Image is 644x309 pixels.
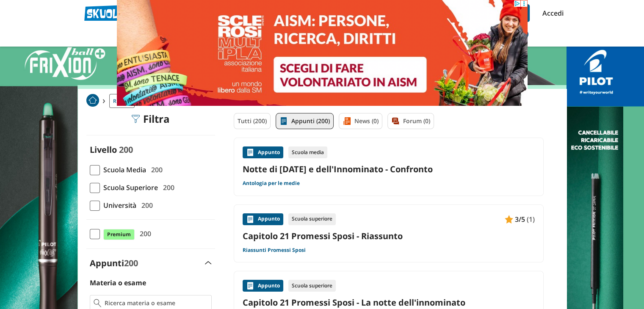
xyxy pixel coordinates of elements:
[243,280,283,292] div: Appunto
[234,113,271,129] a: Tutti (200)
[205,261,212,265] img: Apri e chiudi sezione
[160,182,174,193] span: 200
[124,257,138,269] span: 200
[246,215,254,223] img: Appunti contenuto
[138,200,153,211] span: 200
[246,281,254,290] img: Appunti contenuto
[109,94,135,108] a: Ricerca
[100,182,158,193] span: Scuola Superiore
[243,213,283,225] div: Appunto
[276,113,334,129] a: Appunti (200)
[288,213,336,225] div: Scuola superiore
[103,229,135,240] span: Premium
[288,146,327,158] div: Scuola media
[136,228,151,239] span: 200
[243,180,300,187] a: Antologia per le medie
[288,280,336,292] div: Scuola superiore
[90,257,138,269] label: Appunti
[94,299,102,307] img: Ricerca materia o esame
[246,148,254,157] img: Appunti contenuto
[527,214,535,225] span: (1)
[148,164,163,175] span: 200
[243,230,535,242] a: Capitolo 21 Promessi Sposi - Riassunto
[279,117,288,125] img: Appunti filtro contenuto attivo
[90,278,146,287] label: Materia o esame
[542,4,560,22] a: Accedi
[243,146,283,158] div: Appunto
[100,200,136,211] span: Università
[131,115,140,123] img: Filtra filtri mobile
[86,94,99,107] img: Home
[243,297,535,308] a: Capitolo 21 Promessi Sposi - La notte dell'innominato
[505,215,513,223] img: Appunti contenuto
[105,299,207,307] input: Ricerca materia o esame
[515,214,525,225] span: 3/5
[243,247,306,254] a: Riassunti Promessi Sposi
[100,164,146,175] span: Scuola Media
[86,94,99,108] a: Home
[119,144,133,155] span: 200
[90,144,117,155] label: Livello
[131,113,170,125] div: Filtra
[243,163,535,175] a: Notte di [DATE] e dell'Innominato - Confronto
